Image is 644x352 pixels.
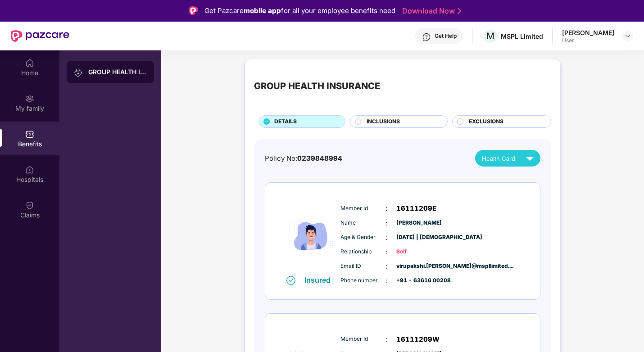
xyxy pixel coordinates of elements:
[340,335,385,343] span: Member Id
[396,233,441,242] span: [DATE] | [DEMOGRAPHIC_DATA]
[286,276,295,285] img: svg+xml;base64,PHN2ZyB4bWxucz0iaHR0cDovL3d3dy53My5vcmcvMjAwMC9zdmciIHdpZHRoPSIxNiIgaGVpZ2h0PSIxNi...
[396,248,441,256] span: Self
[340,204,385,213] span: Member Id
[396,219,441,227] span: [PERSON_NAME]
[74,68,83,77] img: svg+xml;base64,PHN2ZyB3aWR0aD0iMjAiIGhlaWdodD0iMjAiIHZpZXdCb3g9IjAgMCAyMCAyMCIgZmlsbD0ibm9uZSIgeG...
[469,117,503,126] span: EXCLUSIONS
[204,5,395,16] div: Get Pazcare for all your employee benefits need
[385,218,387,228] span: :
[25,94,34,103] img: svg+xml;base64,PHN2ZyB3aWR0aD0iMjAiIGhlaWdodD0iMjAiIHZpZXdCb3g9IjAgMCAyMCAyMCIgZmlsbD0ibm9uZSIgeG...
[297,154,342,162] span: 0239848994
[25,165,34,174] img: svg+xml;base64,PHN2ZyBpZD0iSG9zcGl0YWxzIiB4bWxucz0iaHR0cDovL3d3dy53My5vcmcvMjAwMC9zdmciIHdpZHRoPS...
[385,334,387,344] span: :
[88,68,147,77] div: GROUP HEALTH INSURANCE
[422,32,431,41] img: svg+xml;base64,PHN2ZyBpZD0iSGVscC0zMngzMiIgeG1sbnM9Imh0dHA6Ly93d3cudzMub3JnLzIwMDAvc3ZnIiB3aWR0aD...
[11,30,69,42] img: New Pazcare Logo
[25,130,34,139] img: svg+xml;base64,PHN2ZyBpZD0iQmVuZWZpdHMiIHhtbG5zPSJodHRwOi8vd3d3LnczLm9yZy8yMDAwL3N2ZyIgd2lkdGg9Ij...
[501,32,543,41] div: MSPL Limited
[458,6,461,16] img: Stroke
[274,117,297,126] span: DETAILS
[385,247,387,257] span: :
[402,6,458,16] a: Download Now
[624,32,631,40] img: svg+xml;base64,PHN2ZyBpZD0iRHJvcGRvd24tMzJ4MzIiIHhtbG5zPSJodHRwOi8vd3d3LnczLm9yZy8yMDAwL3N2ZyIgd2...
[475,150,540,167] button: Health Card
[396,276,441,285] span: +91 - 63616 00208
[396,203,436,214] span: 16111209E
[435,32,457,40] div: Get Help
[562,37,614,44] div: User
[244,6,281,15] strong: mobile app
[486,31,494,41] span: M
[385,233,387,243] span: :
[482,154,515,163] span: Health Card
[385,203,387,213] span: :
[340,219,385,227] span: Name
[385,276,387,286] span: :
[254,79,380,93] div: GROUP HEALTH INSURANCE
[340,233,385,242] span: Age & Gender
[396,262,441,271] span: virupakshi.[PERSON_NAME]@mspllimited....
[265,153,342,164] div: Policy No:
[25,201,34,210] img: svg+xml;base64,PHN2ZyBpZD0iQ2xhaW0iIHhtbG5zPSJodHRwOi8vd3d3LnczLm9yZy8yMDAwL3N2ZyIgd2lkdGg9IjIwIi...
[25,59,34,68] img: svg+xml;base64,PHN2ZyBpZD0iSG9tZSIgeG1sbnM9Imh0dHA6Ly93d3cudzMub3JnLzIwMDAvc3ZnIiB3aWR0aD0iMjAiIG...
[340,276,385,285] span: Phone number
[385,262,387,271] span: :
[340,262,385,271] span: Email ID
[304,275,336,284] div: Insured
[284,197,338,275] img: icon
[562,28,614,37] div: [PERSON_NAME]
[189,6,198,15] img: Logo
[367,117,400,126] span: INCLUSIONS
[522,150,538,166] img: svg+xml;base64,PHN2ZyB4bWxucz0iaHR0cDovL3d3dy53My5vcmcvMjAwMC9zdmciIHZpZXdCb3g9IjAgMCAyNCAyNCIgd2...
[340,248,385,256] span: Relationship
[396,334,440,345] span: 16111209W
